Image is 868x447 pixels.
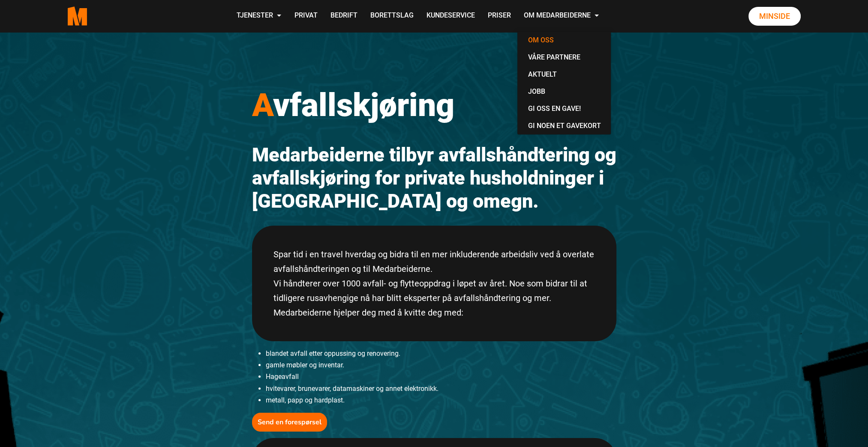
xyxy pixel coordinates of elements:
a: Minside [748,7,801,26]
a: Gi noen et gavekort [521,117,607,134]
b: Send en forespørsel [258,417,321,427]
li: Hageavfall [266,371,616,382]
a: Tjenester [230,1,288,31]
h1: vfallskjøring [252,86,616,124]
a: Aktuelt [521,66,607,83]
h2: Medarbeiderne tilbyr avfallshåndtering og avfallskjøring for private husholdninger i [GEOGRAPHIC_... [252,143,616,213]
a: Jobb [521,83,607,100]
li: gamle møbler og inventar. [266,359,616,371]
a: Gi oss en gave! [521,100,607,117]
li: blandet avfall etter oppussing og renovering. [266,348,616,359]
a: Kundeservice [420,1,481,31]
div: Spar tid i en travel hverdag og bidra til en mer inkluderende arbeidsliv ved å overlate avfallshå... [252,226,616,341]
a: Priser [481,1,517,31]
button: Send en forespørsel [252,413,327,432]
li: metall, papp og hardplast. [266,394,616,406]
span: A [252,86,273,124]
a: Privat [288,1,324,31]
a: Våre partnere [521,49,607,66]
a: Om oss [521,32,607,49]
li: hvitevarer, brunevarer, datamaskiner og annet elektronikk. [266,383,616,394]
a: Bedrift [324,1,363,31]
a: Borettslag [363,1,420,31]
a: Om Medarbeiderne [517,1,605,31]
